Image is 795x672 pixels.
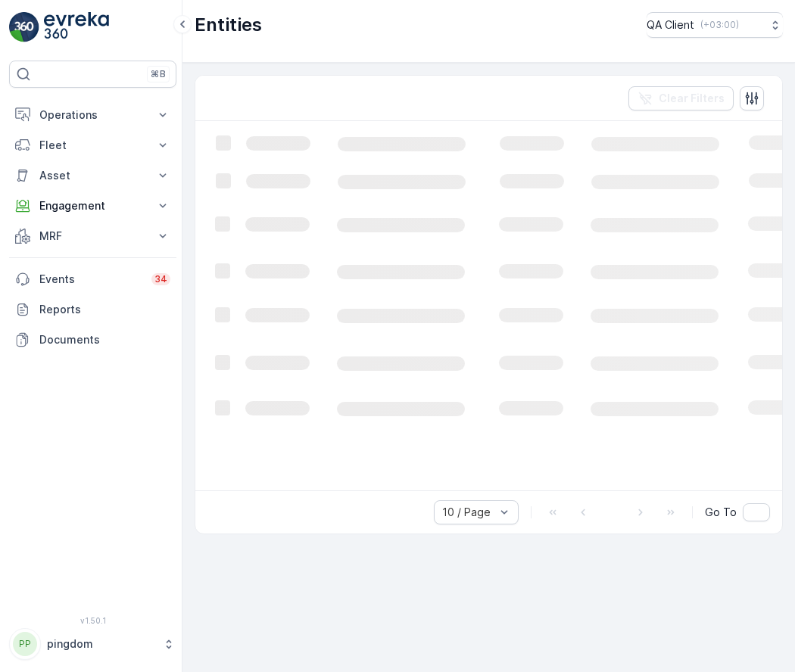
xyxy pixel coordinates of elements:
p: ⌘B [151,68,166,80]
p: QA Client [647,17,694,33]
p: Asset [39,168,146,183]
p: 34 [154,273,167,285]
p: Events [39,272,142,287]
p: Documents [39,332,170,347]
a: Reports [9,294,176,325]
a: Documents [9,325,176,355]
p: ( +03:00 ) [700,19,739,31]
p: Reports [39,302,170,317]
button: Engagement [9,191,176,221]
a: Events34 [9,264,176,294]
button: Clear Filters [628,86,734,110]
p: Entities [195,13,262,37]
button: Asset [9,160,176,191]
span: v 1.50.1 [9,616,176,625]
p: Engagement [39,198,146,213]
p: Operations [39,107,146,123]
button: Operations [9,100,176,130]
button: QA Client(+03:00) [647,12,783,38]
button: PPpingdom [9,628,176,660]
img: logo_light-DOdMpM7g.png [44,12,109,42]
img: logo [9,12,39,42]
button: MRF [9,221,176,251]
button: Fleet [9,130,176,160]
p: pingdom [47,636,155,652]
span: Go To [705,505,737,520]
p: Clear Filters [659,91,725,106]
p: Fleet [39,138,146,153]
div: PP [13,632,37,656]
p: MRF [39,229,146,244]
